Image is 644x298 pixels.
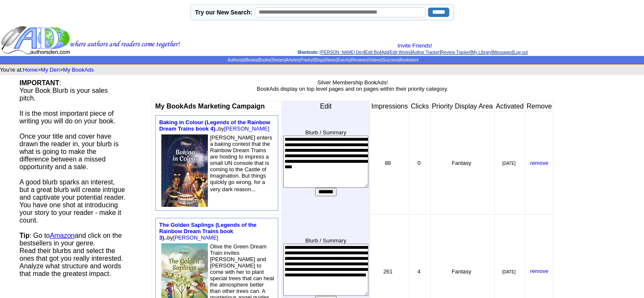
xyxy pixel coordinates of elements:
[63,67,94,73] a: My BookAds
[159,119,270,132] font: by
[411,103,429,110] font: Clicks
[381,50,411,55] a: Add/Edit Works
[297,50,318,55] span: Shortcuts:
[285,58,299,62] a: Articles
[195,9,252,16] label: Try our New Search:
[398,42,432,49] a: Invite Friends!
[383,268,392,275] font: 261
[320,50,364,55] a: [PERSON_NAME] Den
[412,50,440,55] a: Author Tracker
[159,119,270,132] a: Baking in Colour (Legends of the Rainbow Dream Trains book 4)..
[472,50,492,55] a: My Library
[159,222,257,241] font: by
[432,103,493,110] font: Priority Display Area
[326,58,336,62] a: News
[514,50,528,55] a: Log out
[159,222,257,241] a: The Golden Saplings (Legends of the Rainbow Dream Trains book 3)..
[173,234,218,241] a: [PERSON_NAME]
[50,232,75,239] a: Amazon
[502,161,515,166] font: [DATE]
[452,268,471,275] font: Fantasy
[351,58,368,62] a: Reviews
[400,58,419,62] a: Bookstore
[337,58,351,62] a: Events
[1,25,180,55] img: header_logo2.gif
[227,58,242,62] a: Authors
[257,79,448,92] font: Silver Membership BookAds! BookAds display on top level pages and on pages within their priority ...
[530,160,548,166] a: remove
[19,232,30,239] b: Tip
[210,134,272,192] font: [PERSON_NAME] enters a baking contest that the Rainbow Dream Trains are hosting to impress a smal...
[23,67,38,73] a: Home
[161,134,208,207] img: 80795.jpeg
[527,103,552,110] font: Remove
[371,103,408,110] font: Impressions
[320,103,332,110] font: Edit
[314,58,324,62] a: Blogs
[243,58,257,62] a: eBooks
[305,129,346,136] font: Blurb / Summary
[441,50,470,55] a: Review Tracker
[41,67,60,73] a: My Den
[182,42,643,55] div: : | | | | | | |
[301,58,313,62] a: Poetry
[530,268,548,274] a: remove
[496,103,524,110] font: Activated
[417,268,420,275] font: 4
[19,79,59,86] b: IMPORTANT
[224,125,269,132] a: [PERSON_NAME]
[382,58,398,62] a: Success
[502,270,515,274] font: [DATE]
[258,58,270,62] a: Books
[417,160,420,166] font: 0
[493,50,512,55] a: Messages
[155,103,265,110] b: My BookAds Marketing Campaign
[452,160,471,166] font: Fantasy
[305,237,346,244] font: Blurb / Summary
[368,58,381,62] a: Videos
[19,79,125,277] font: : Your Book Blurb is your sales pitch. It is the most important piece of writing you will do on y...
[365,50,380,55] a: Edit Bio
[385,160,391,166] font: 88
[271,58,285,62] a: Stories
